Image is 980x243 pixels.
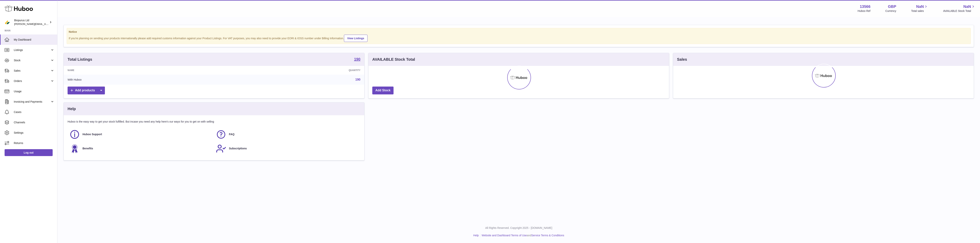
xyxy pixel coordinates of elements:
a: Website and Dashboard Terms of Use [482,234,527,237]
span: NaN [916,4,924,9]
a: NaN AVAILABLE Stock Total [943,4,975,13]
a: Add products [68,87,105,94]
td: With Huboo [64,75,222,85]
th: Quantity [222,66,364,75]
strong: 190 [354,57,360,61]
strong: GBP [888,4,896,9]
span: Invoicing and Payments [14,100,50,104]
a: 190 [355,78,360,81]
h3: Total Listings [68,57,92,62]
a: Add Stock [372,87,394,94]
span: My Dashboard [14,38,54,42]
span: Stock [14,59,50,62]
a: Help [473,234,479,237]
span: NaN [963,4,971,9]
img: peter@biopurus.co.uk [5,19,10,25]
a: Benefits [69,143,212,154]
span: Orders [14,79,50,83]
span: Total sales [911,9,928,13]
a: Service Terms & Conditions [531,234,564,237]
span: Usage [14,90,54,93]
p: Huboo is the easy way to get your stock fulfilled. But incase you need any help here's our ways f... [68,120,360,124]
h3: Help [68,106,76,111]
li: and [480,234,564,237]
strong: Notice [69,30,969,34]
p: All Rights Reserved. Copyright 2025 - [DOMAIN_NAME] [60,226,977,230]
strong: 13566 [860,4,871,9]
span: Huboo Support [82,133,102,136]
a: 190 [354,57,360,62]
span: Benefits [82,147,93,150]
h3: AVAILABLE Stock Total [372,57,415,62]
a: NaN Total sales [911,4,928,13]
a: FAQ [216,129,359,140]
a: Subscriptions [216,143,359,154]
div: Huboo Ref [858,9,871,13]
span: Sales [14,69,50,73]
span: AVAILABLE Stock Total [943,9,975,13]
div: Currency [885,9,896,13]
span: Cases [14,110,54,114]
h3: Sales [677,57,687,62]
span: Listings [14,48,50,52]
span: FAQ [229,133,234,136]
div: Biopurus Ltd [14,19,49,26]
span: Subscriptions [229,147,247,150]
span: Channels [14,121,54,124]
span: Settings [14,131,54,135]
span: [PERSON_NAME][EMAIL_ADDRESS][DOMAIN_NAME] [14,22,77,25]
div: If you're planning on sending your products internationally please add required customs informati... [69,34,969,42]
a: Huboo Support [69,129,212,140]
a: Log out [5,149,53,156]
a: View Listings [344,35,367,42]
span: Returns [14,141,54,145]
th: Name [64,66,222,75]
